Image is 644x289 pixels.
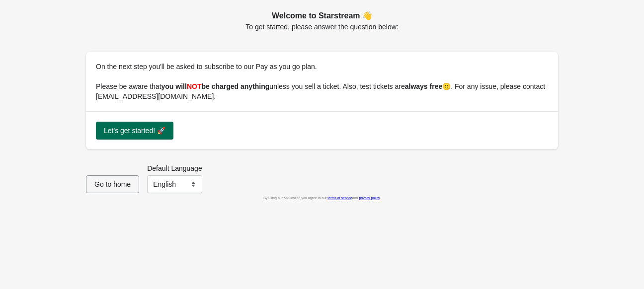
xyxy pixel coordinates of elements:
[86,10,558,32] div: To get started, please answer the question below:
[86,10,558,22] h2: Welcome to Starstream 👋
[147,163,202,173] label: Default Language
[187,82,202,90] span: NOT
[327,196,352,200] a: terms of service
[94,180,131,188] span: Go to home
[104,127,165,135] span: Let's get started! 🚀
[86,180,139,188] a: Go to home
[86,193,558,203] div: By using our application you agree to our and .
[359,196,380,200] a: privacy policy
[86,175,139,193] button: Go to home
[86,52,558,111] div: On the next step you'll be asked to subscribe to our Pay as you go plan. Please be aware that unl...
[161,82,270,90] b: you will be charged anything
[405,82,443,90] b: always free
[96,122,173,140] button: Let's get started! 🚀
